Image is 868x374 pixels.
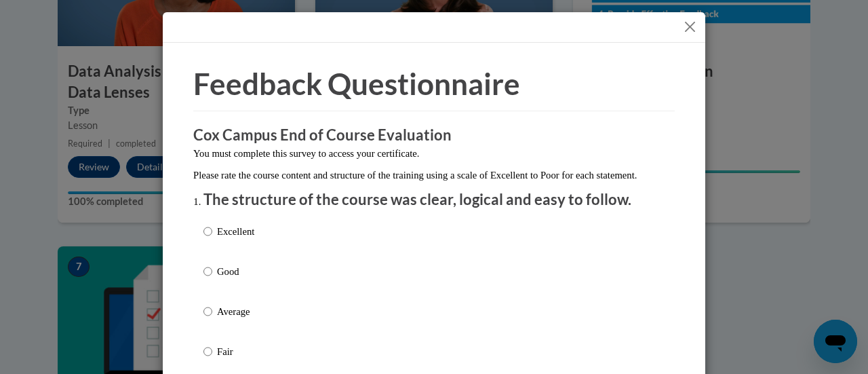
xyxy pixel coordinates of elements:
h3: Cox Campus End of Course Evaluation [193,125,675,146]
button: Close [682,18,698,35]
p: Excellent [217,224,254,239]
p: Good [217,264,254,279]
p: Average [217,304,254,319]
p: You must complete this survey to access your certificate. [193,146,675,161]
p: Please rate the course content and structure of the training using a scale of Excellent to Poor f... [193,168,675,183]
input: Excellent [203,224,212,239]
span: Feedback Questionnaire [193,66,520,101]
p: Fair [217,344,254,359]
input: Average [203,304,212,319]
p: The structure of the course was clear, logical and easy to follow. [203,189,665,210]
input: Good [203,264,212,279]
input: Fair [203,344,212,359]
